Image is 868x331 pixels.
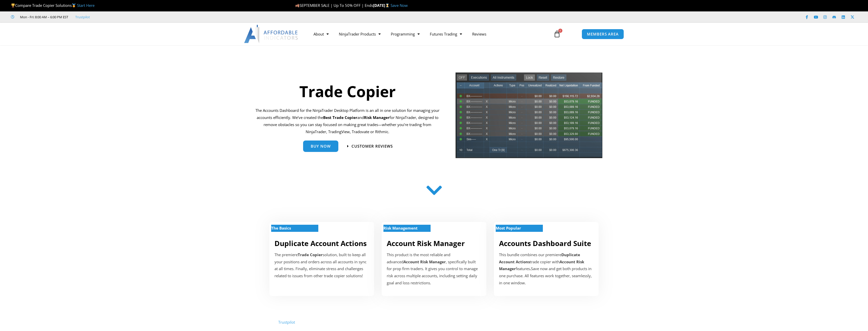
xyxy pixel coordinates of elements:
[455,72,603,162] img: tradecopier | Affordable Indicators – NinjaTrader
[311,144,331,148] span: Buy Now
[19,14,68,20] span: Mon - Fri: 8:00 AM – 6:00 PM EST
[11,4,15,7] img: 🏆
[347,144,393,148] a: Customer Reviews
[274,238,367,248] a: Duplicate Account Actions
[72,4,76,7] img: 🥇
[499,238,591,248] a: Accounts Dashboard Suite
[271,225,291,231] strong: The Basics
[373,3,391,8] strong: [DATE]
[303,141,338,152] a: Buy Now
[296,4,299,7] img: 🍂
[308,28,548,40] nav: Menu
[295,3,373,8] span: SEPTEMBER SALE | Up To 50% OFF | Ends
[403,259,446,264] strong: Account Risk Manager
[364,115,390,120] strong: Risk Manager
[383,225,418,231] strong: Risk Management
[546,27,568,41] a: 0
[499,251,594,287] div: This bundle combines our premiere trade copier with features Save now and get both products in on...
[352,144,393,148] span: Customer Reviews
[467,28,491,40] a: Reviews
[387,238,465,248] a: Account Risk Manager
[77,3,95,8] a: Start Here
[308,28,334,40] a: About
[255,107,440,135] p: The Accounts Dashboard for the NinjaTrader Desktop Platform is an all in one solution for managin...
[530,266,531,271] b: .
[278,320,295,325] a: Trustpilot
[11,3,95,8] span: Compare Trade Copier Solutions
[558,29,562,33] span: 0
[386,28,425,40] a: Programming
[496,225,521,231] strong: Most Popular
[298,252,323,257] strong: Trade Copier
[587,32,619,36] span: MEMBERS AREA
[387,251,481,287] p: This product is the most reliable and advanced , specifically built for prop firm traders. It giv...
[391,3,408,8] a: Save Now
[75,14,90,20] a: Trustpilot
[385,4,389,7] img: ⌛
[425,28,467,40] a: Futures Trading
[334,28,386,40] a: NinjaTrader Products
[582,29,624,39] a: MEMBERS AREA
[255,81,440,102] h1: Trade Copier
[274,251,369,280] p: The premiere solution, built to keep all your positions and orders across all accounts in sync at...
[323,115,357,120] b: Best Trade Copier
[244,25,299,43] img: LogoAI | Affordable Indicators – NinjaTrader
[499,252,580,264] b: Duplicate Account Actions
